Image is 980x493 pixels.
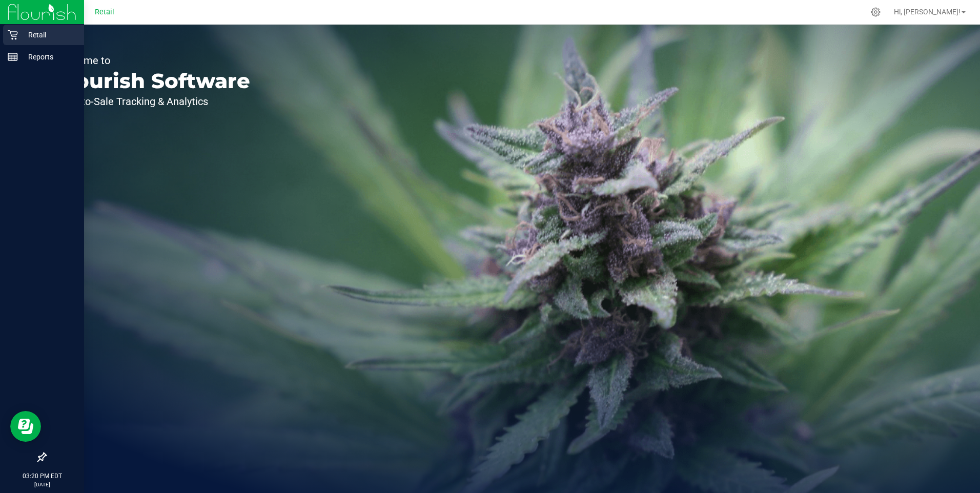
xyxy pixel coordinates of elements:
inline-svg: Retail [8,30,18,40]
span: Hi, [PERSON_NAME]! [894,8,961,16]
p: Seed-to-Sale Tracking & Analytics [55,96,250,107]
iframe: Resource center [10,411,41,442]
p: 03:20 PM EDT [5,471,79,481]
div: Manage settings [869,7,882,17]
p: [DATE] [5,481,79,488]
p: Welcome to [55,55,250,66]
span: Retail [95,8,114,16]
p: Flourish Software [55,71,250,91]
inline-svg: Reports [8,52,18,62]
p: Retail [18,29,79,41]
p: Reports [18,51,79,63]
